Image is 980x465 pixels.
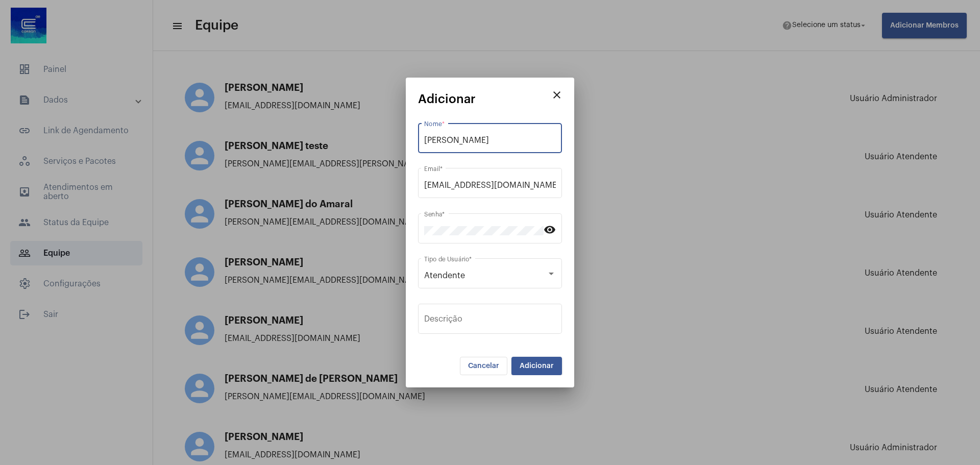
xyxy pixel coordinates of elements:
[418,92,547,106] mat-card-title: Adicionar
[544,223,556,235] mat-icon: visibility
[511,357,562,375] button: Adicionar
[424,272,465,280] span: Atendente
[468,362,499,370] span: Cancelar
[424,136,556,145] input: Nome
[520,362,554,370] span: Adicionar
[424,316,556,326] input: Descrição(opcional)
[424,181,556,190] input: Email
[460,357,507,375] button: Cancelar
[551,89,563,101] mat-icon: close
